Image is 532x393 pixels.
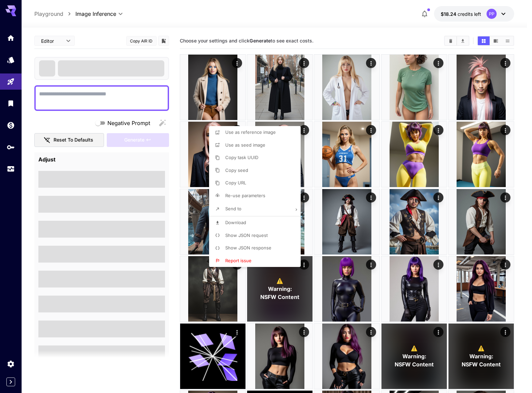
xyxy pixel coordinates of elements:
[225,155,258,160] span: Copy task UUID
[225,193,265,198] span: Re-use parameters
[225,245,271,250] span: Show JSON response
[225,142,265,148] span: Use as seed image
[225,180,246,185] span: Copy URL
[225,129,276,135] span: Use as reference image
[225,206,241,211] span: Send to
[225,233,268,238] span: Show JSON request
[225,168,248,173] span: Copy seed
[225,258,252,263] span: Report issue
[225,220,246,225] span: Download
